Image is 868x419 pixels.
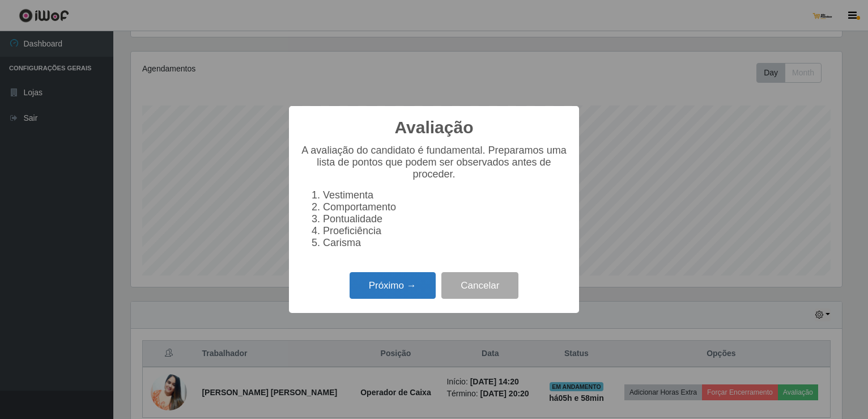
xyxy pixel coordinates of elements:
li: Carisma [323,237,568,249]
li: Proeficiência [323,225,568,237]
p: A avaliação do candidato é fundamental. Preparamos uma lista de pontos que podem ser observados a... [300,145,568,180]
h2: Avaliação [395,117,474,138]
li: Comportamento [323,201,568,213]
li: Pontualidade [323,213,568,225]
button: Cancelar [441,272,518,299]
li: Vestimenta [323,189,568,201]
button: Próximo → [350,272,436,299]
